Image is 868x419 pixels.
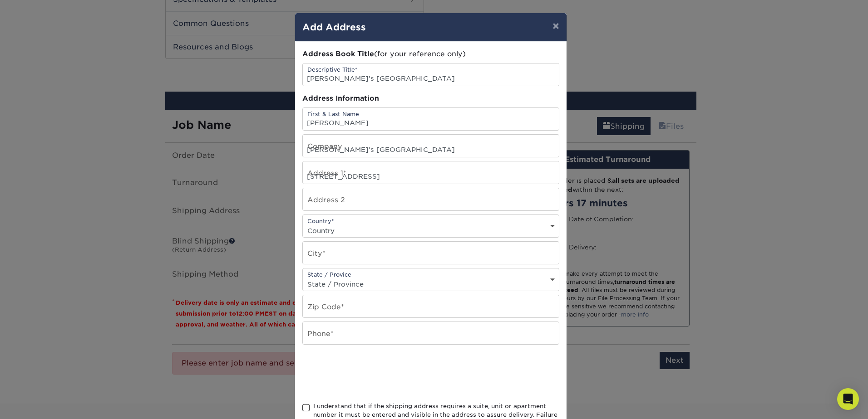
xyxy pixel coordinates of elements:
div: (for your reference only) [302,49,559,59]
div: Address Information [302,93,559,104]
h4: Add Address [302,20,559,34]
iframe: reCAPTCHA [302,356,440,391]
button: × [545,13,566,39]
div: Open Intercom Messenger [837,388,859,410]
span: Address Book Title [302,49,374,58]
